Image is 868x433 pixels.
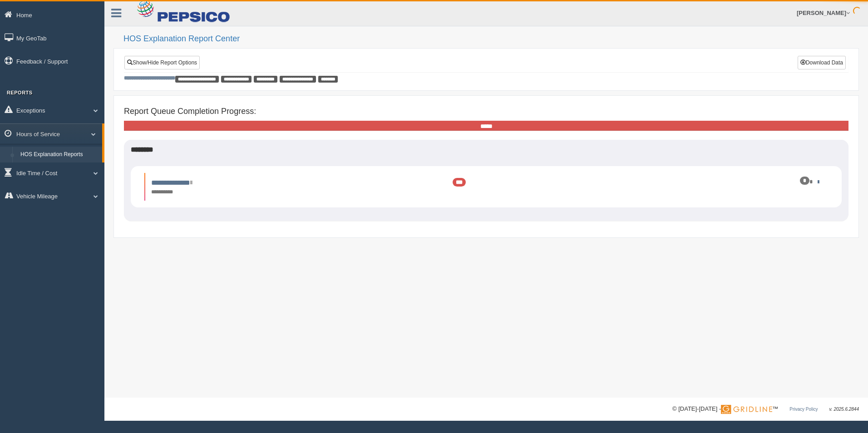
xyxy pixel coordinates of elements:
[124,107,848,116] h4: Report Queue Completion Progress:
[124,56,200,69] a: Show/Hide Report Options
[789,407,818,412] a: Privacy Policy
[672,404,859,414] div: © [DATE]-[DATE] - ™
[16,147,102,163] a: HOS Explanation Reports
[123,34,859,44] h2: HOS Explanation Report Center
[721,405,772,414] img: Gridline
[829,407,859,412] span: v. 2025.6.2844
[798,56,846,69] button: Download Data
[144,173,828,201] li: Expand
